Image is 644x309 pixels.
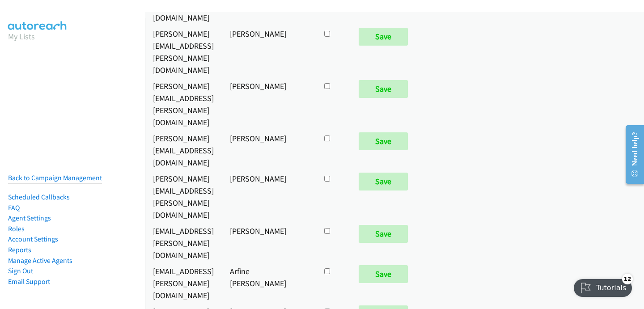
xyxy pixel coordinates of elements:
[145,25,222,78] td: [PERSON_NAME][EMAIL_ADDRESS][PERSON_NAME][DOMAIN_NAME]
[145,78,222,130] td: [PERSON_NAME][EMAIL_ADDRESS][PERSON_NAME][DOMAIN_NAME]
[359,28,408,46] input: Save
[359,225,408,243] input: Save
[145,170,222,223] td: [PERSON_NAME][EMAIL_ADDRESS][PERSON_NAME][DOMAIN_NAME]
[222,263,314,303] td: Arfine [PERSON_NAME]
[145,263,222,303] td: [EMAIL_ADDRESS][PERSON_NAME][DOMAIN_NAME]
[359,265,408,283] input: Save
[222,130,314,170] td: [PERSON_NAME]
[145,130,222,170] td: [PERSON_NAME][EMAIL_ADDRESS][DOMAIN_NAME]
[8,193,70,201] a: Scheduled Callbacks
[222,170,314,223] td: [PERSON_NAME]
[222,25,314,78] td: [PERSON_NAME]
[8,174,102,182] a: Back to Campaign Management
[145,223,222,263] td: [EMAIL_ADDRESS][PERSON_NAME][DOMAIN_NAME]
[359,80,408,98] input: Save
[568,270,637,302] iframe: Checklist
[8,224,25,233] a: Roles
[8,277,50,286] a: Email Support
[8,203,20,212] a: FAQ
[619,119,644,190] iframe: Resource Center
[8,31,35,42] a: My Lists
[8,235,58,243] a: Account Settings
[8,256,72,265] a: Manage Active Agents
[8,246,31,254] a: Reports
[8,267,33,275] a: Sign Out
[222,223,314,263] td: [PERSON_NAME]
[359,173,408,190] input: Save
[359,132,408,150] input: Save
[222,78,314,130] td: [PERSON_NAME]
[8,214,51,222] a: Agent Settings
